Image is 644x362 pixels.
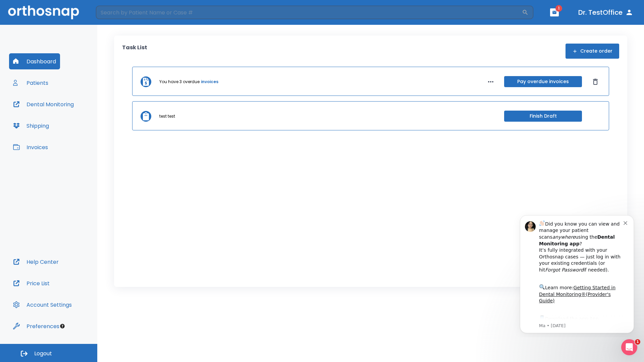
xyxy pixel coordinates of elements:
[9,96,78,112] button: Dental Monitoring
[29,114,114,120] p: Message from Ma, sent 5w ago
[122,44,147,59] p: Task List
[510,209,644,337] iframe: Intercom notifications message
[34,350,52,357] span: Logout
[29,105,114,139] div: Download the app: | ​ Let us know if you need help getting started!
[9,275,54,291] button: Price List
[9,53,60,69] button: Dashboard
[504,76,582,87] button: Pay overdue invoices
[159,79,200,85] p: You have 3 overdue
[576,6,636,18] button: Dr. TestOffice
[8,5,79,19] img: Orthosnap
[9,254,63,270] button: Help Center
[9,139,52,155] button: Invoices
[201,79,218,85] a: invoices
[635,339,640,345] span: 1
[9,318,63,334] button: Preferences
[9,297,76,313] button: Account Settings
[29,107,89,119] a: App Store
[555,5,562,12] span: 1
[9,75,52,91] button: Patients
[96,6,522,19] input: Search by Patient Name or Case #
[621,339,637,355] iframe: Intercom live chat
[114,10,119,16] button: Dismiss notification
[590,76,601,87] button: Dismiss
[9,118,53,134] button: Shipping
[504,111,582,122] button: Finish Draft
[159,113,175,119] p: test test
[566,44,619,59] button: Create order
[59,323,65,329] div: Tooltip anchor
